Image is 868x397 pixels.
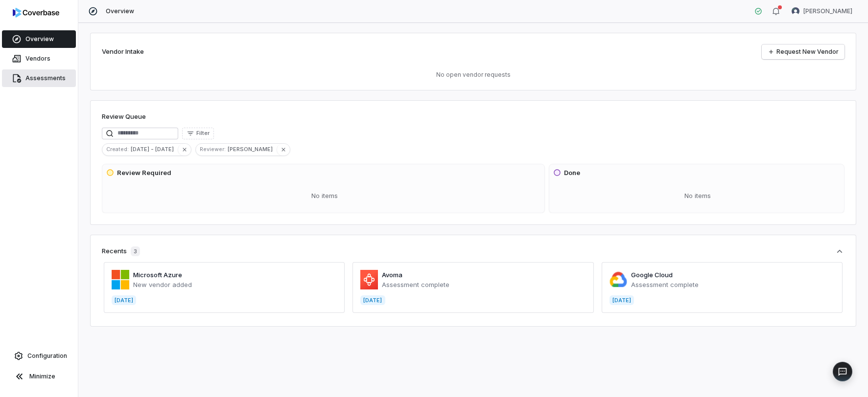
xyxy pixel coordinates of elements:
[25,35,54,43] span: Overview
[25,55,50,63] span: Vendors
[27,352,67,360] span: Configuration
[182,128,214,139] button: Filter
[102,47,144,57] h2: Vendor Intake
[553,183,842,209] div: No items
[631,271,673,279] a: Google Cloud
[4,347,74,365] a: Configuration
[102,246,845,256] button: Recents3
[13,8,59,18] img: logo-D7KZi-bG.svg
[131,246,140,256] span: 3
[102,71,845,79] p: No open vendor requests
[196,130,210,137] span: Filter
[102,112,146,122] h1: Review Queue
[4,367,74,386] button: Minimize
[228,145,277,154] span: [PERSON_NAME]
[803,7,852,15] span: [PERSON_NAME]
[131,145,178,154] span: [DATE] - [DATE]
[102,246,140,256] div: Recents
[106,7,134,15] span: Overview
[2,30,76,48] a: Overview
[106,183,542,209] div: No items
[786,4,858,19] button: Kim Kambarami avatar[PERSON_NAME]
[762,44,845,59] a: Request New Vendor
[564,168,580,178] h3: Done
[117,168,171,178] h3: Review Required
[25,74,66,82] span: Assessments
[102,145,131,154] span: Created :
[2,50,76,67] a: Vendors
[382,271,402,279] a: Avoma
[2,69,76,87] a: Assessments
[196,145,228,154] span: Reviewer :
[133,271,182,279] a: Microsoft Azure
[29,373,55,380] span: Minimize
[792,7,799,15] img: Kim Kambarami avatar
